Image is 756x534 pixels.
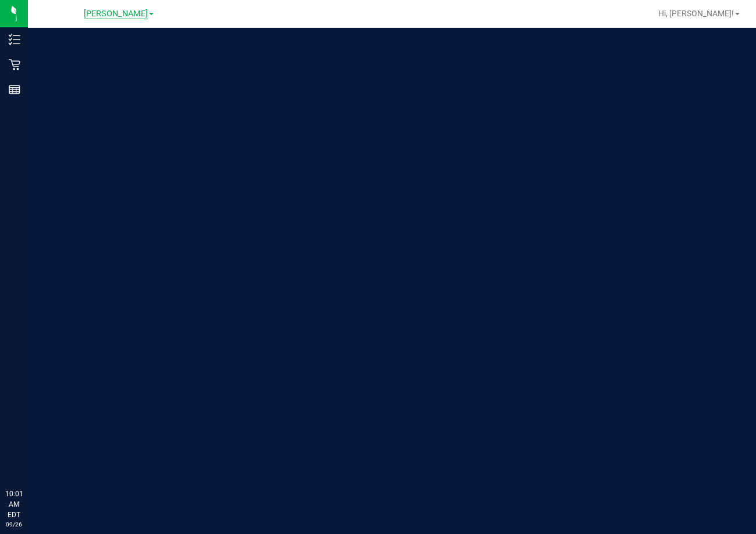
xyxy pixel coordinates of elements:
span: Hi, [PERSON_NAME]! [658,9,734,18]
p: 09/26 [5,520,23,529]
inline-svg: Inventory [9,34,20,45]
p: 10:01 AM EDT [5,489,23,520]
span: [PERSON_NAME] [84,9,148,19]
inline-svg: Retail [9,59,20,70]
inline-svg: Reports [9,84,20,95]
